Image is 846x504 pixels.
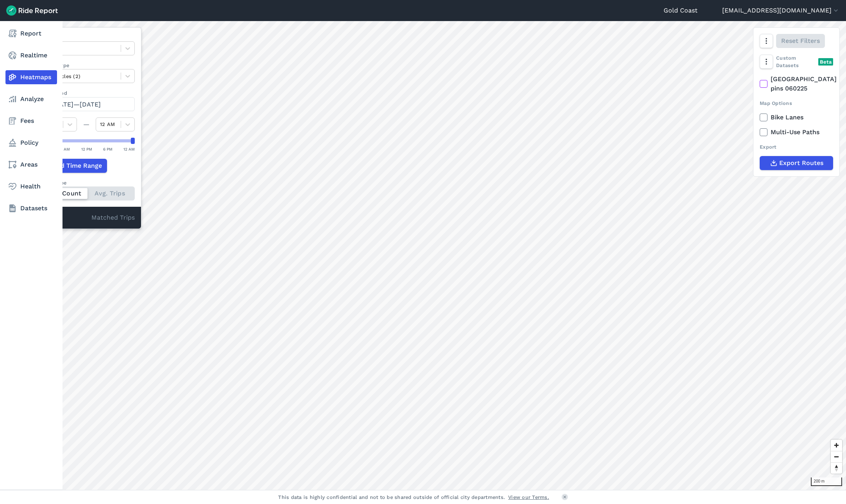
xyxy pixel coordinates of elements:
[781,36,820,46] span: Reset Filters
[722,6,840,15] button: [EMAIL_ADDRESS][DOMAIN_NAME]
[52,161,102,170] span: Add Time Range
[38,159,107,173] button: Add Time Range
[32,207,141,229] div: Matched Trips
[77,120,96,129] div: —
[760,156,833,170] button: Export Routes
[5,179,57,193] a: Health
[831,462,842,474] button: Reset bearing to north
[760,99,833,107] div: Map Options
[38,179,135,186] div: Count Type
[81,146,92,153] div: 12 PM
[760,54,833,69] div: Custom Datasets
[52,101,101,108] span: [DATE]—[DATE]
[5,48,57,62] a: Realtime
[38,34,135,41] label: Data Type
[831,440,842,451] button: Zoom in
[760,113,833,122] label: Bike Lanes
[5,92,57,106] a: Analyze
[776,34,825,48] button: Reset Filters
[5,201,57,215] a: Datasets
[5,114,57,128] a: Fees
[664,6,698,15] a: Gold Coast
[60,146,70,153] div: 6 AM
[831,451,842,462] button: Zoom out
[508,493,549,501] a: View our Terms.
[5,158,57,172] a: Areas
[38,62,135,69] label: Vehicle Type
[25,21,846,490] canvas: Map
[811,477,842,486] div: 200 m
[760,75,833,93] label: [GEOGRAPHIC_DATA] pins 060225
[760,128,833,137] label: Multi-Use Paths
[760,143,833,151] div: Export
[818,58,833,66] div: Beta
[779,158,823,168] span: Export Routes
[38,89,135,97] label: Data Period
[5,70,57,84] a: Heatmaps
[103,146,112,153] div: 6 PM
[5,136,57,150] a: Policy
[38,97,135,111] button: [DATE]—[DATE]
[5,27,57,41] a: Report
[6,5,58,16] img: Ride Report
[38,213,91,223] div: 0
[123,146,135,153] div: 12 AM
